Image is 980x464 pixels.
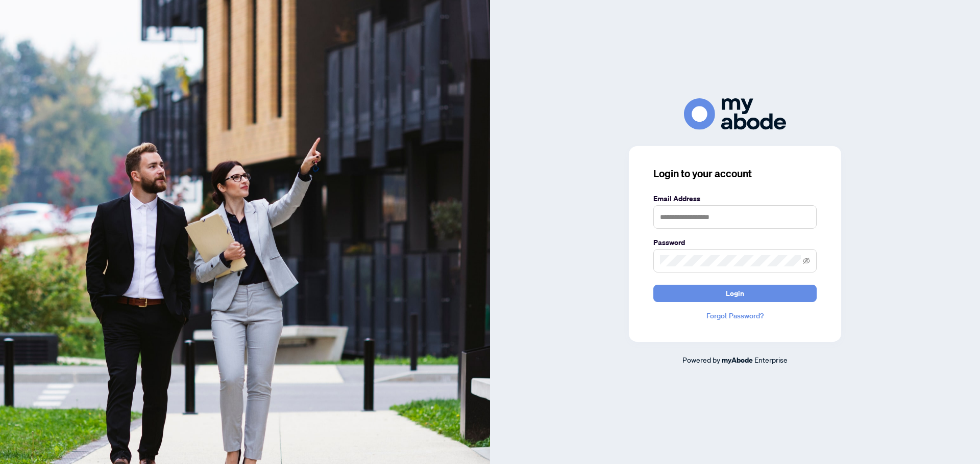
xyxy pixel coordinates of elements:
[754,355,788,364] span: Enterprise
[653,167,817,181] h3: Login to your account
[682,355,720,364] span: Powered by
[653,310,817,321] a: Forgot Password?
[722,354,753,366] a: myAbode
[803,257,810,264] span: eye-invisible
[653,285,817,302] button: Login
[653,237,817,248] label: Password
[726,285,744,302] span: Login
[653,193,817,204] label: Email Address
[684,98,786,129] img: ma-logo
